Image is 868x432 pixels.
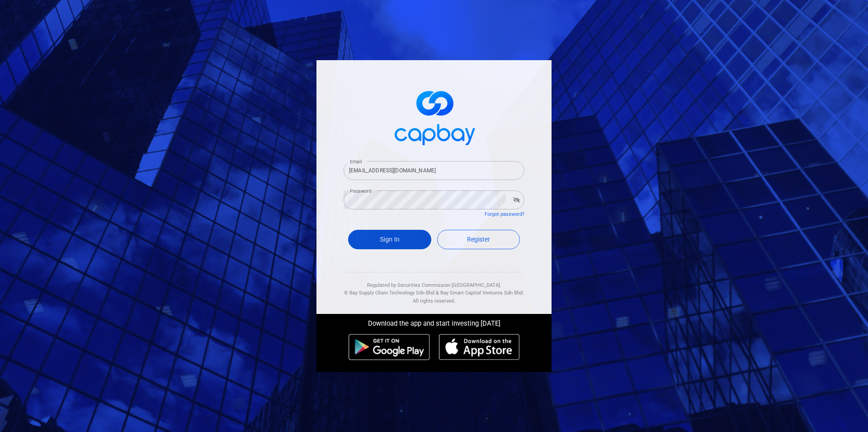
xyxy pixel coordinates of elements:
[350,158,362,165] label: Email
[349,334,430,360] img: android
[310,314,558,329] div: Download the app and start investing [DATE]
[485,211,524,217] a: Forgot password?
[437,230,520,249] a: Register
[439,334,519,360] img: ios
[389,83,479,150] img: logo
[440,290,524,296] span: Bay Smart Capital Ventures Sdn Bhd.
[344,272,524,305] div: Regulated by Securities Commission [GEOGRAPHIC_DATA]. & All rights reserved.
[348,230,431,249] button: Sign In
[467,236,490,243] span: Register
[350,188,372,195] label: Password
[344,290,434,296] span: © Bay Supply Chain Technology Sdn Bhd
